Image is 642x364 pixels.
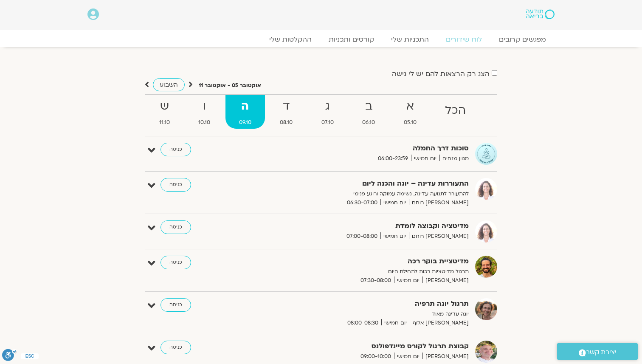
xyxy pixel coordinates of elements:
span: יום חמישי [394,276,422,285]
span: יום חמישי [381,319,410,327]
a: כניסה [160,220,191,234]
strong: ה [225,97,265,116]
strong: הכל [432,101,480,120]
a: התכניות שלי [383,35,437,44]
a: ד08.10 [267,95,307,129]
span: 08.10 [267,118,307,127]
span: [PERSON_NAME] רוחם [409,232,469,241]
strong: קבוצת תרגול לקורס מיינדפולנס [261,341,469,352]
strong: ש [146,97,183,116]
span: 06.10 [349,118,389,127]
a: כניסה [160,341,191,354]
p: יוגה עדינה מאוד [261,310,469,319]
a: כניסה [160,298,191,312]
a: ג07.10 [308,95,347,129]
span: 11.10 [146,118,183,127]
strong: ד [267,97,307,116]
a: מפגשים קרובים [490,35,555,44]
p: תרגול מדיטציות רכות לתחילת היום [261,267,469,276]
a: כניסה [160,256,191,269]
span: 09:00-10:00 [358,352,394,361]
a: השבוע [153,78,185,91]
span: [PERSON_NAME] רוחם [409,198,469,207]
strong: מדיטציית בוקר רכה [261,256,469,267]
a: יצירת קשר [557,343,638,360]
a: ההקלטות שלי [261,35,320,44]
a: קורסים ותכניות [320,35,383,44]
a: א05.10 [390,95,430,129]
span: 07.10 [308,118,347,127]
strong: התעוררות עדינה – יוגה והכנה ליום [261,178,469,189]
span: 05.10 [390,118,430,127]
span: 10.10 [185,118,224,127]
strong: סוכות דרך החמלה [261,143,469,154]
span: 07:30-08:00 [358,276,394,285]
strong: א [390,97,430,116]
a: לוח שידורים [437,35,490,44]
a: ו10.10 [185,95,224,129]
span: יום חמישי [394,352,422,361]
strong: ג [308,97,347,116]
span: [PERSON_NAME] [422,276,469,285]
p: להתעורר לתנועה עדינה, נשימה עמוקה ורוגע פנימי [261,189,469,198]
span: מגוון מנחים [439,154,469,163]
span: יצירת קשר [586,347,617,358]
strong: ב [349,97,389,116]
span: יום חמישי [411,154,439,163]
a: כניסה [160,178,191,192]
span: 08:00-08:30 [344,319,381,327]
span: 06:00-23:59 [375,154,411,163]
strong: תרגול יוגה תרפיה [261,298,469,310]
strong: מדיטציה וקבוצה לומדת [261,220,469,232]
a: ב06.10 [349,95,389,129]
span: 09.10 [225,118,265,127]
p: אוקטובר 05 - אוקטובר 11 [199,81,261,90]
label: הצג רק הרצאות להם יש לי גישה [392,70,490,78]
span: יום חמישי [380,198,409,207]
a: הכל [432,95,480,129]
span: 06:30-07:00 [344,198,380,207]
span: [PERSON_NAME] [422,352,469,361]
a: כניסה [160,143,191,156]
span: יום חמישי [380,232,409,241]
a: ש11.10 [146,95,183,129]
span: השבוע [160,81,178,89]
span: [PERSON_NAME] אלוף [410,319,469,327]
nav: Menu [87,35,555,44]
a: ה09.10 [225,95,265,129]
span: 07:00-08:00 [344,232,380,241]
strong: ו [185,97,224,116]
